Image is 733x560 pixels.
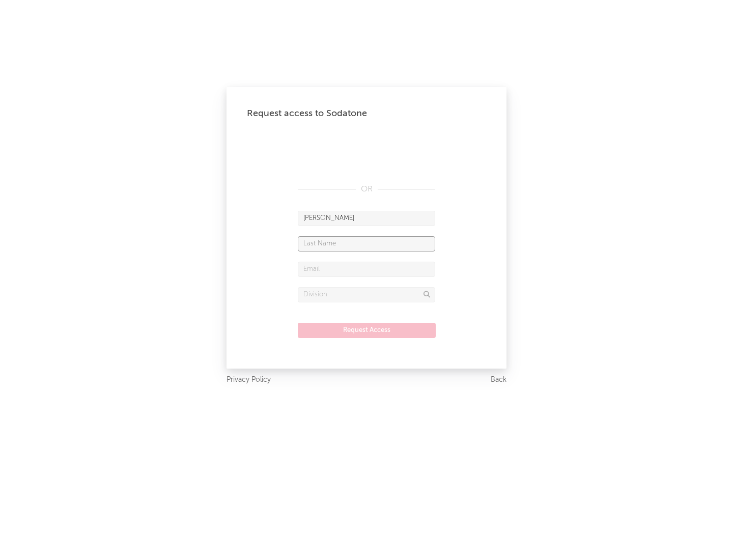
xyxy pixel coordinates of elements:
div: Request access to Sodatone [247,107,486,120]
input: First Name [298,211,435,226]
input: Last Name [298,236,435,251]
input: Division [298,287,435,302]
a: Privacy Policy [227,374,271,386]
input: Email [298,262,435,277]
div: OR [298,183,435,195]
button: Request Access [298,323,436,338]
a: Back [491,374,506,386]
